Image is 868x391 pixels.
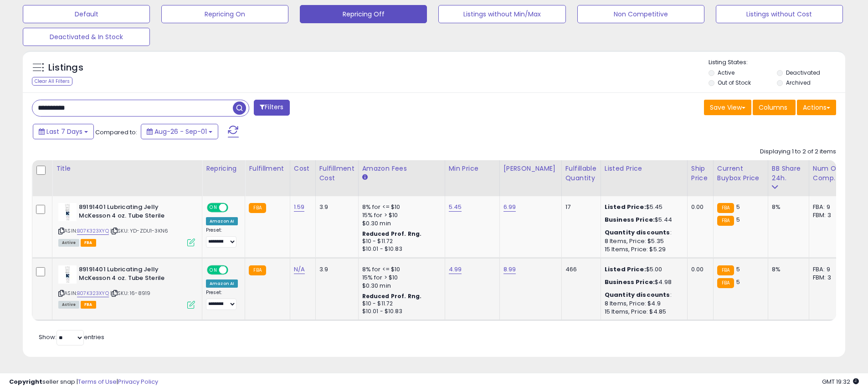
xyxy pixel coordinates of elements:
[565,265,594,274] div: 466
[691,265,706,274] div: 0.00
[605,291,680,299] div: :
[206,164,241,173] div: Repricing
[362,245,438,253] div: $10.01 - $10.83
[786,69,820,76] label: Deactivated
[449,164,496,173] div: Min Price
[736,203,740,211] span: 5
[78,377,117,386] a: Terms of Use
[605,164,683,173] div: Listed Price
[206,289,238,310] div: Preset:
[362,292,422,300] b: Reduced Prof. Rng.
[718,79,751,86] label: Out of Stock
[503,265,516,274] a: 8.99
[206,227,238,248] div: Preset:
[362,203,438,211] div: 8% for <= $10
[294,203,305,212] a: 1.59
[605,265,680,274] div: $5.00
[605,203,680,211] div: $5.45
[227,266,241,274] span: OFF
[605,216,680,224] div: $5.44
[23,28,150,46] button: Deactivated & In Stock
[691,164,709,183] div: Ship Price
[58,265,77,284] img: 21Q-vRObs6L._SL40_.jpg
[294,164,312,173] div: Cost
[565,203,594,211] div: 17
[206,279,238,288] div: Amazon AI
[58,203,195,245] div: ASIN:
[95,128,137,137] span: Compared to:
[503,203,516,212] a: 6.99
[438,5,565,23] button: Listings without Min/Max
[503,164,558,173] div: [PERSON_NAME]
[717,265,734,275] small: FBA
[736,265,740,274] span: 5
[319,265,351,274] div: 3.9
[58,301,79,309] span: All listings currently available for purchase on Amazon
[717,164,764,183] div: Current Buybox Price
[716,5,843,23] button: Listings without Cost
[736,215,740,224] span: 5
[772,164,805,183] div: BB Share 24h.
[709,58,845,67] p: Listing States:
[813,203,843,211] div: FBA: 9
[362,164,441,173] div: Amazon Fees
[605,203,646,211] b: Listed Price:
[797,100,836,115] button: Actions
[79,203,190,222] b: 89191401 Lubricating Jelly McKesson 4 oz. Tube Sterile
[362,238,438,245] div: $10 - $11.72
[449,265,462,274] a: 4.99
[605,278,655,286] b: Business Price:
[9,377,42,386] strong: Copyright
[362,300,438,308] div: $10 - $11.72
[154,127,207,136] span: Aug-26 - Sep-01
[786,79,811,86] label: Archived
[77,227,109,235] a: B07K323XYQ
[813,265,843,274] div: FBA: 9
[81,239,96,247] span: FBA
[77,289,109,297] a: B07K323XYQ
[227,204,241,212] span: OFF
[9,378,158,386] div: seller snap | |
[249,203,266,213] small: FBA
[565,164,597,183] div: Fulfillable Quantity
[208,266,219,274] span: ON
[39,333,104,341] span: Show: entries
[822,377,859,386] span: 2025-09-9 19:32 GMT
[319,164,354,183] div: Fulfillment Cost
[161,5,288,23] button: Repricing On
[56,164,198,173] div: Title
[577,5,704,23] button: Non Competitive
[110,227,168,234] span: | SKU: YD-ZDU1-3KN6
[23,5,150,23] button: Default
[772,265,802,274] div: 8%
[605,308,680,316] div: 15 Items, Price: $4.85
[46,127,82,136] span: Last 7 Days
[704,100,751,115] button: Save View
[58,265,195,308] div: ASIN:
[605,237,680,245] div: 8 Items, Price: $5.35
[605,278,680,286] div: $4.98
[206,217,238,225] div: Amazon AI
[717,216,734,226] small: FBA
[717,203,734,213] small: FBA
[33,124,94,139] button: Last 7 Days
[753,100,796,115] button: Columns
[362,211,438,219] div: 15% for > $10
[605,300,680,308] div: 8 Items, Price: $4.9
[254,100,289,116] button: Filters
[605,265,646,274] b: Listed Price:
[605,290,670,299] b: Quantity discounts
[449,203,462,212] a: 5.45
[760,147,836,156] div: Displaying 1 to 2 of 2 items
[300,5,427,23] button: Repricing Off
[362,219,438,228] div: $0.30 min
[208,204,219,212] span: ON
[813,211,843,219] div: FBM: 3
[605,215,655,224] b: Business Price:
[718,69,734,76] label: Active
[362,230,422,238] b: Reduced Prof. Rng.
[759,103,787,112] span: Columns
[58,203,77,221] img: 21Q-vRObs6L._SL40_.jpg
[605,245,680,254] div: 15 Items, Price: $5.29
[772,203,802,211] div: 8%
